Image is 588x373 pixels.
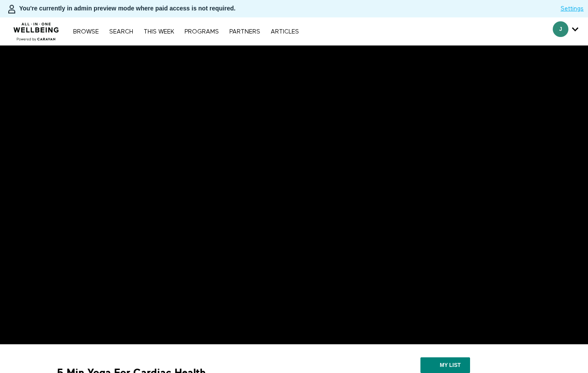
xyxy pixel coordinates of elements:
img: person-bdfc0eaa9744423c596e6e1c01710c89950b1dff7c83b5d61d716cfd8139584f.svg [7,4,17,14]
button: My list [420,357,470,373]
a: Search [105,29,138,35]
a: PARTNERS [225,29,265,35]
div: Secondary [546,17,585,45]
a: Settings [561,4,584,13]
a: Browse [69,29,103,35]
a: PROGRAMS [180,29,223,35]
img: CARAVAN [10,16,63,42]
a: ARTICLES [266,29,303,35]
nav: Primary [69,27,303,36]
a: THIS WEEK [139,29,178,35]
